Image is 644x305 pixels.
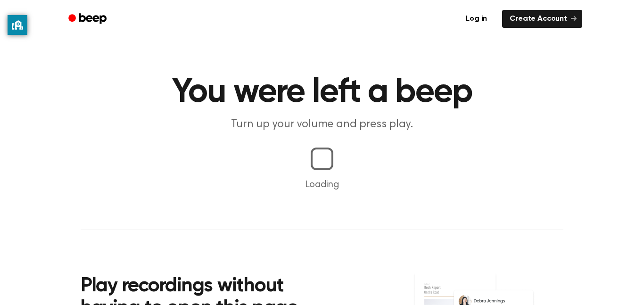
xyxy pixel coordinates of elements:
a: Create Account [502,10,582,28]
h1: You were left a beep [81,75,563,109]
a: Beep [62,10,115,28]
a: Log in [456,8,496,30]
p: Loading [11,178,633,192]
p: Turn up your volume and press play. [141,117,503,132]
button: privacy banner [8,15,27,35]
